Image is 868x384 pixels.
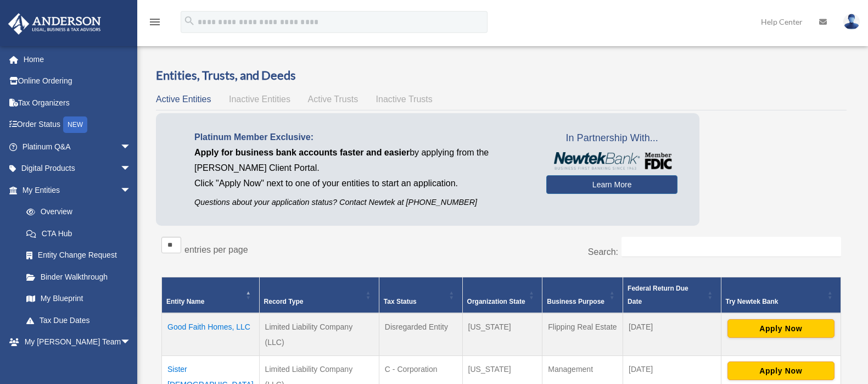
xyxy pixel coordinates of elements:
[156,67,847,84] h3: Entities, Trusts, and Deeds
[194,176,530,191] p: Click "Apply Now" next to one of your entities to start an application.
[8,48,148,70] a: Home
[229,94,290,104] span: Inactive Entities
[542,313,623,356] td: Flipping Real Estate
[843,14,860,30] img: User Pic
[379,277,462,314] th: Tax Status: Activate to sort
[183,15,195,27] i: search
[628,285,688,305] span: Federal Return Due Date
[384,298,417,305] span: Tax Status
[546,130,677,147] span: In Partnership With...
[162,277,260,314] th: Entity Name: Activate to invert sorting
[63,116,87,133] div: NEW
[588,247,618,257] label: Search:
[15,201,137,223] a: Overview
[166,298,204,305] span: Entity Name
[194,196,530,209] p: Questions about your application status? Contact Newtek at [PHONE_NUMBER]
[8,158,148,180] a: Digital Productsarrow_drop_down
[194,148,410,157] span: Apply for business bank accounts faster and easier
[547,298,604,305] span: Business Purpose
[184,245,248,254] label: entries per page
[5,13,104,35] img: Anderson Advisors Platinum Portal
[623,313,721,356] td: [DATE]
[727,361,835,380] button: Apply Now
[727,319,835,338] button: Apply Now
[15,266,142,288] a: Binder Walkthrough
[15,309,142,331] a: Tax Due Dates
[721,277,841,314] th: Try Newtek Bank : Activate to sort
[264,298,304,305] span: Record Type
[8,114,148,136] a: Order StatusNEW
[194,130,530,145] p: Platinum Member Exclusive:
[194,145,530,176] p: by applying from the [PERSON_NAME] Client Portal.
[120,158,142,180] span: arrow_drop_down
[120,136,142,158] span: arrow_drop_down
[162,313,260,356] td: Good Faith Homes, LLC
[259,277,379,314] th: Record Type: Activate to sort
[376,94,433,104] span: Inactive Trusts
[8,179,142,201] a: My Entitiesarrow_drop_down
[379,313,462,356] td: Disregarded Entity
[726,295,825,308] div: Try Newtek Bank
[308,94,359,104] span: Active Trusts
[546,175,677,194] a: Learn More
[8,70,148,92] a: Online Ordering
[8,136,148,158] a: Platinum Q&Aarrow_drop_down
[148,15,161,29] i: menu
[467,298,525,305] span: Organization State
[148,19,161,29] a: menu
[462,313,542,356] td: [US_STATE]
[15,288,142,310] a: My Blueprint
[552,152,672,170] img: NewtekBankLogoSM.png
[259,313,379,356] td: Limited Liability Company (LLC)
[8,331,148,353] a: My [PERSON_NAME] Teamarrow_drop_down
[120,331,142,354] span: arrow_drop_down
[542,277,623,314] th: Business Purpose: Activate to sort
[120,179,142,202] span: arrow_drop_down
[15,244,142,266] a: Entity Change Request
[623,277,721,314] th: Federal Return Due Date: Activate to sort
[462,277,542,314] th: Organization State: Activate to sort
[156,94,211,104] span: Active Entities
[8,92,148,114] a: Tax Organizers
[15,222,142,244] a: CTA Hub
